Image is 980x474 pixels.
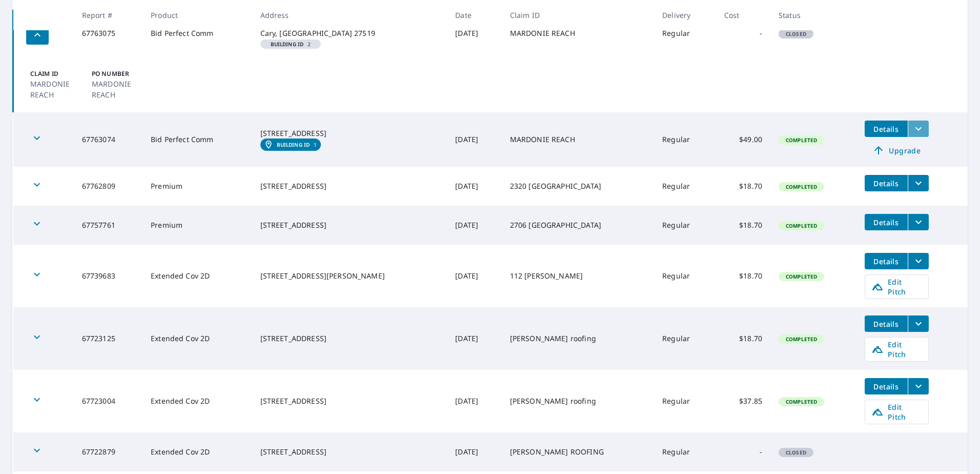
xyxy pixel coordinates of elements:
span: Details [871,382,902,391]
td: Bid Perfect Comm [142,10,252,57]
span: Details [871,319,902,329]
button: filesDropdownBtn-67739683 [908,253,929,269]
td: 67763075 [74,10,142,57]
span: Completed [780,335,823,343]
td: [DATE] [447,370,501,432]
td: 2706 [GEOGRAPHIC_DATA] [502,206,654,245]
span: Details [871,179,902,188]
td: [PERSON_NAME] roofing [502,370,654,432]
td: MARDONIE REACH [502,112,654,167]
td: 2320 [GEOGRAPHIC_DATA] [502,167,654,206]
a: Building ID1 [260,139,321,151]
td: Regular [654,167,716,206]
p: PO Number [92,69,149,78]
td: $18.70 [716,167,770,206]
td: [DATE] [447,245,501,307]
div: [STREET_ADDRESS] [260,447,439,457]
button: detailsBtn-67757761 [865,214,908,230]
span: Completed [780,273,823,280]
td: $37.85 [716,370,770,432]
td: Regular [654,370,716,432]
em: Building ID [271,42,304,47]
td: - [716,432,770,471]
span: Upgrade [871,144,923,156]
div: [STREET_ADDRESS] [260,333,439,344]
td: Regular [654,245,716,307]
button: filesDropdownBtn-67763074 [908,121,929,137]
span: Details [871,256,902,266]
td: Premium [142,206,252,245]
span: Completed [780,136,823,144]
td: Regular [654,307,716,370]
a: Edit Pitch [865,337,929,362]
span: Completed [780,183,823,190]
button: detailsBtn-67739683 [865,253,908,269]
a: Edit Pitch [865,400,929,424]
td: Extended Cov 2D [142,245,252,307]
button: filesDropdownBtn-67757761 [908,214,929,230]
span: Completed [780,222,823,229]
p: Claim ID [30,69,88,78]
td: [PERSON_NAME] roofing [502,307,654,370]
button: filesDropdownBtn-67762809 [908,175,929,191]
td: 112 [PERSON_NAME] [502,245,654,307]
div: [STREET_ADDRESS] [260,396,439,406]
button: detailsBtn-67723004 [865,378,908,394]
span: Completed [780,398,823,405]
button: filesDropdownBtn-67723004 [908,378,929,394]
td: [DATE] [447,167,501,206]
span: Closed [780,30,812,37]
div: [STREET_ADDRESS] [260,128,439,139]
td: [DATE] [447,10,501,57]
div: [STREET_ADDRESS] [260,220,439,230]
span: Edit Pitch [871,277,922,297]
a: Upgrade [865,142,929,159]
button: detailsBtn-67763074 [865,121,908,137]
button: detailsBtn-67762809 [865,175,908,191]
div: [STREET_ADDRESS][PERSON_NAME] [260,271,439,281]
td: Regular [654,112,716,167]
td: Extended Cov 2D [142,432,252,471]
td: Extended Cov 2D [142,307,252,370]
td: 67757761 [74,206,142,245]
td: Extended Cov 2D [142,370,252,432]
td: [DATE] [447,206,501,245]
button: filesDropdownBtn-67723125 [908,315,929,332]
td: 67723125 [74,307,142,370]
td: [DATE] [447,112,501,167]
td: [DATE] [447,432,501,471]
td: Regular [654,206,716,245]
td: [DATE] [447,307,501,370]
td: $49.00 [716,112,770,167]
span: 2 [264,42,317,47]
td: MARDONIE REACH [502,10,654,57]
span: Details [871,218,902,227]
div: [STREET_ADDRESS] [260,181,439,191]
td: 67723004 [74,370,142,432]
td: Regular [654,432,716,471]
td: $18.70 [716,307,770,370]
span: Edit Pitch [871,340,922,359]
span: Closed [780,449,812,456]
td: $18.70 [716,245,770,307]
p: MARDONIE REACH [92,78,149,100]
td: Premium [142,167,252,206]
td: 67763074 [74,112,142,167]
td: 67739683 [74,245,142,307]
span: Edit Pitch [871,402,922,422]
span: Details [871,124,902,134]
td: Bid Perfect Comm [142,112,252,167]
td: $18.70 [716,206,770,245]
em: Building ID [277,142,310,148]
button: detailsBtn-67723125 [865,315,908,332]
a: Edit Pitch [865,274,929,299]
td: Regular [654,10,716,57]
td: [PERSON_NAME] ROOFING [502,432,654,471]
p: MARDONIE REACH [30,78,88,100]
td: - [716,10,770,57]
td: 67722879 [74,432,142,471]
td: 67762809 [74,167,142,206]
